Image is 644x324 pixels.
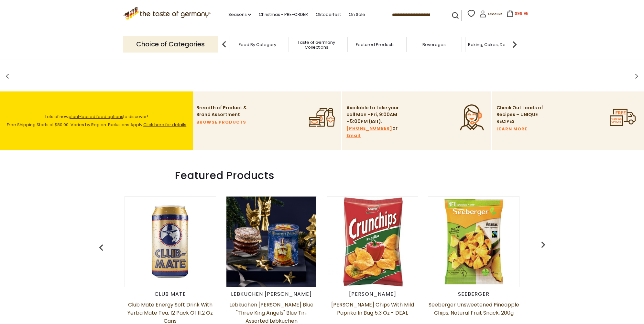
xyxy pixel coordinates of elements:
[196,104,250,118] p: Breadth of Product & Brand Assortment
[259,11,308,18] a: Christmas - PRE-ORDER
[327,291,419,297] div: [PERSON_NAME]
[226,197,316,287] img: Lebkuchen Schmidt Blue
[429,197,519,287] img: Seeberger Unsweetened Pineapple Chips, Natural Fruit Snack, 200g
[69,114,123,120] a: plant-based food options
[346,132,361,139] a: Email
[239,42,276,47] a: Food By Category
[504,10,531,19] button: $99.95
[143,122,186,128] a: Click here for details
[508,38,521,51] img: next arrow
[328,197,418,287] img: Lorenz Crunch Chips with Mild Paprika in Bag 5.3 oz - DEAL
[497,126,527,133] a: LEARN MORE
[123,36,218,52] p: Choice of Categories
[479,10,503,20] a: Account
[125,197,215,287] img: Club Mate Energy Soft Drink with Yerba Mate Tea, 12 pack of 11.2 oz cans
[428,291,519,297] div: Seeberger
[537,238,550,251] img: previous arrow
[349,11,365,18] a: On Sale
[356,42,395,47] a: Featured Products
[125,291,216,297] div: Club Mate
[226,291,317,297] div: Lebkuchen [PERSON_NAME]
[422,42,446,47] a: Beverages
[290,40,342,50] a: Taste of Germany Collections
[468,42,518,47] a: Baking, Cakes, Desserts
[196,119,246,126] a: BROWSE PRODUCTS
[515,11,529,16] span: $99.95
[218,38,231,51] img: previous arrow
[316,11,341,18] a: Oktoberfest
[7,114,186,128] span: Lots of new to discover! Free Shipping Starts at $80.00. Varies by Region. Exclusions Apply.
[228,11,251,18] a: Seasons
[497,104,543,125] p: Check Out Loads of Recipes – UNIQUE RECIPES
[346,125,392,132] a: [PHONE_NUMBER]
[346,104,400,139] p: Available to take your call Mon - Fri, 9:00AM - 5:00PM (EST). or
[95,241,108,254] img: previous arrow
[488,13,503,16] span: Account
